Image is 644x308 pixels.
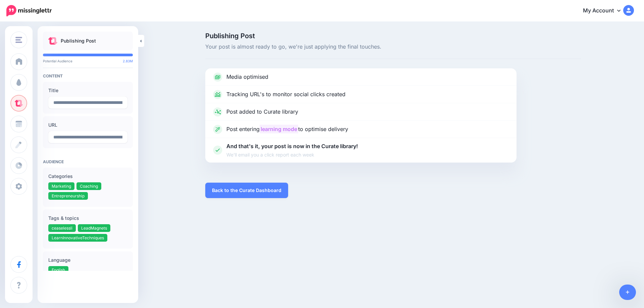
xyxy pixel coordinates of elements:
[52,193,85,198] span: Entrepreneurship
[226,108,298,116] p: Post added to Curate library
[226,142,358,159] p: And that's it, your post is now in the Curate library!
[48,86,127,95] label: Title
[15,37,22,43] img: menu.png
[48,121,127,129] label: URL
[48,214,127,222] label: Tags & topics
[226,151,358,159] span: We'll email you a click report each week
[52,235,104,240] span: LearnInnovativeTechniques
[226,90,345,99] p: Tracking URL's to monitor social clicks created
[226,73,268,81] p: Media optimised
[52,184,71,189] span: Marketing
[43,59,133,63] p: Potential Audience
[205,43,581,51] span: Your post is almost ready to go, we're just applying the final touches.
[123,59,133,63] span: 2.83M
[226,125,348,134] p: Post entering to optimise delivery
[61,37,96,45] p: Publishing Post
[205,183,288,198] a: Back to the Curate Dashboard
[43,159,133,164] h4: Audience
[52,267,65,272] span: English
[48,256,127,264] label: Language
[260,125,298,133] mark: learning mode
[6,5,52,16] img: Missinglettr
[576,3,634,19] a: My Account
[205,33,581,39] span: Publishing Post
[48,37,57,45] img: curate.png
[43,73,133,78] h4: Content
[48,172,127,180] label: Categories
[52,226,72,231] span: ceaselessli
[80,184,98,189] span: Coaching
[81,226,107,231] span: LeadMagnets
